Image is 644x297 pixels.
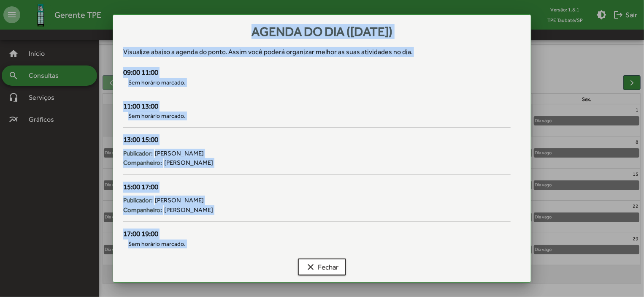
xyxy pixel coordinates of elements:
div: 09:00 11:00 [123,67,511,78]
span: [PERSON_NAME] [164,205,213,215]
span: [PERSON_NAME] [164,158,213,168]
span: Fechar [306,259,338,275]
div: 13:00 15:00 [123,134,511,145]
div: Visualize abaixo a agenda do ponto . Assim você poderá organizar melhor as suas atividades no dia. [123,47,521,57]
div: 15:00 17:00 [123,182,511,193]
span: [PERSON_NAME] [155,149,204,158]
strong: Publicador: [123,149,153,158]
div: 17:00 19:00 [123,229,511,240]
strong: Publicador: [123,196,153,205]
strong: Companheiro: [123,205,162,215]
span: Sem horário marcado. [123,78,511,87]
button: Fechar [298,259,346,275]
span: Sem horário marcado. [123,112,511,120]
span: Agenda do dia ([DATE]) [252,24,392,39]
div: 11:00 13:00 [123,101,511,112]
span: [PERSON_NAME] [155,196,204,205]
strong: Companheiro: [123,158,162,168]
mat-icon: clear [306,262,316,272]
span: Sem horário marcado. [123,240,511,248]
